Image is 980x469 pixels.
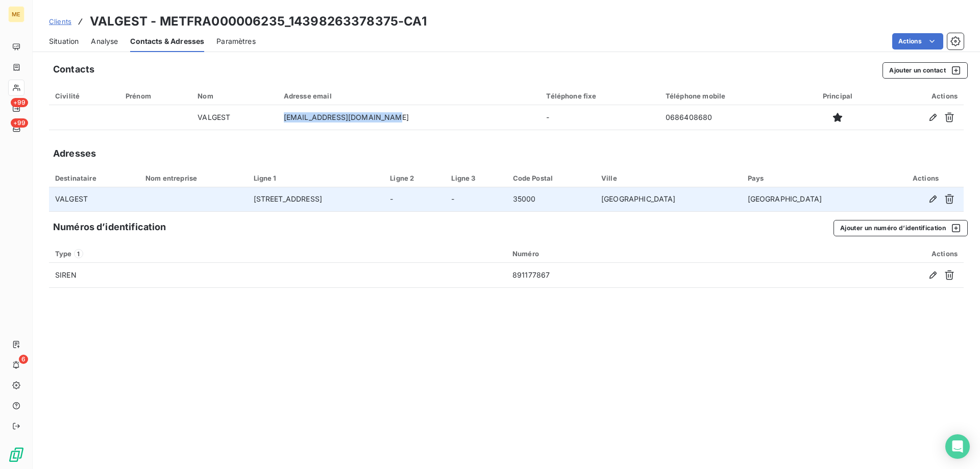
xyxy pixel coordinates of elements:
[546,92,653,100] div: Téléphone fixe
[49,263,506,287] td: SIREN
[191,105,277,130] td: VALGEST
[8,6,24,22] div: ME
[803,92,871,100] div: Principal
[55,174,133,182] div: Destinataire
[11,118,28,128] span: +99
[892,33,943,50] button: Actions
[53,62,94,77] h5: Contacts
[390,174,439,182] div: Ligne 2
[19,355,28,364] span: 6
[11,98,28,107] span: +99
[513,174,590,182] div: Code Postal
[55,249,500,258] div: Type
[742,187,888,212] td: [GEOGRAPHIC_DATA]
[384,187,445,212] td: -
[945,434,970,459] div: Open Intercom Messenger
[512,250,741,258] div: Numéro
[130,36,204,46] span: Contacts & Adresses
[49,36,79,46] span: Situation
[49,187,139,212] td: VALGEST
[595,187,742,212] td: [GEOGRAPHIC_DATA]
[126,92,185,100] div: Prénom
[55,92,113,100] div: Civilité
[894,174,958,182] div: Actions
[507,187,596,212] td: 35000
[540,105,659,130] td: -
[278,105,541,130] td: [EMAIL_ADDRESS][DOMAIN_NAME]
[753,250,958,258] div: Actions
[49,16,71,27] a: Clients
[748,174,882,182] div: Pays
[216,36,256,46] span: Paramètres
[53,220,166,234] h5: Numéros d’identification
[284,92,534,100] div: Adresse email
[53,146,96,161] h5: Adresses
[451,174,500,182] div: Ligne 3
[91,36,118,46] span: Analyse
[248,187,384,212] td: [STREET_ADDRESS]
[834,220,968,236] button: Ajouter un numéro d’identification
[145,174,241,182] div: Nom entreprise
[445,187,506,212] td: -
[198,92,271,100] div: Nom
[506,263,747,287] td: 891177867
[8,447,24,463] img: Logo LeanPay
[90,12,427,31] h3: VALGEST - METFRA000006235_14398263378375-CA1
[659,105,797,130] td: 0686408680
[884,92,958,100] div: Actions
[254,174,378,182] div: Ligne 1
[49,17,71,26] span: Clients
[74,249,83,258] span: 1
[883,62,968,79] button: Ajouter un contact
[601,174,736,182] div: Ville
[666,92,791,100] div: Téléphone mobile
